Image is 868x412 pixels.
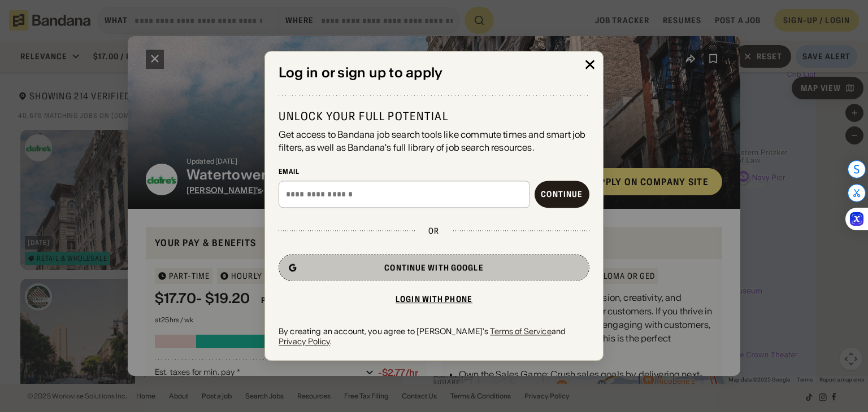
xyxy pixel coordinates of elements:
[279,65,589,81] div: Log in or sign up to apply
[428,226,439,236] div: or
[279,326,589,347] div: By creating an account, you agree to [PERSON_NAME]'s and .
[279,167,589,176] div: Email
[279,109,589,124] div: Unlock your full potential
[279,336,330,347] a: Privacy Policy
[396,295,472,303] div: Login with phone
[541,190,583,198] div: Continue
[490,326,551,336] a: Terms of Service
[279,129,589,154] div: Get access to Bandana job search tools like commute times and smart job filters, as well as Banda...
[384,264,483,271] div: Continue with Google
